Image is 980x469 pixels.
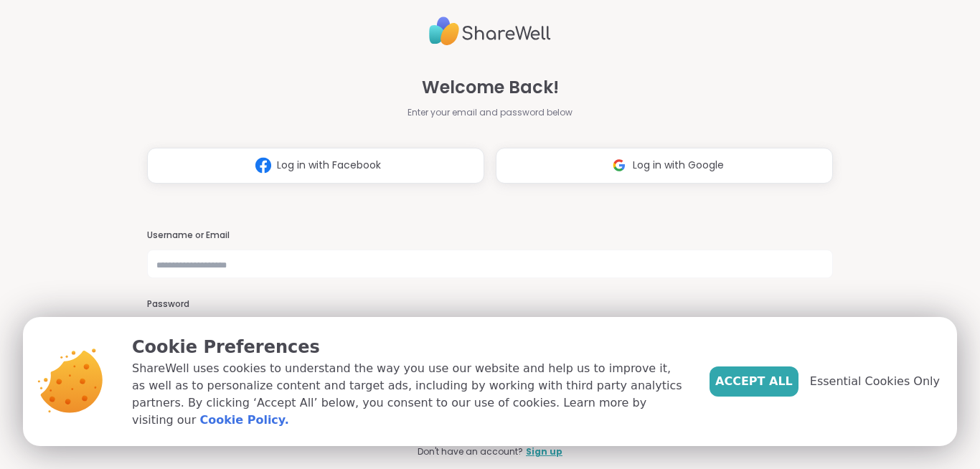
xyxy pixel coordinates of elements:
[250,152,277,179] img: ShareWell Logomark
[277,158,381,173] span: Log in with Facebook
[407,106,573,119] span: Enter your email and password below
[496,148,833,184] button: Log in with Google
[526,445,562,458] a: Sign up
[715,373,793,390] span: Accept All
[132,360,687,429] p: ShareWell uses cookies to understand the way you use our website and help us to improve it, as we...
[147,148,484,184] button: Log in with Facebook
[418,445,523,458] span: Don't have an account?
[810,373,940,390] span: Essential Cookies Only
[422,75,559,100] span: Welcome Back!
[132,334,687,360] p: Cookie Preferences
[429,11,551,52] img: ShareWell Logo
[147,298,833,311] h3: Password
[147,229,833,242] h3: Username or Email
[633,158,724,173] span: Log in with Google
[710,366,798,397] button: Accept All
[199,412,288,429] a: Cookie Policy.
[606,152,633,179] img: ShareWell Logomark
